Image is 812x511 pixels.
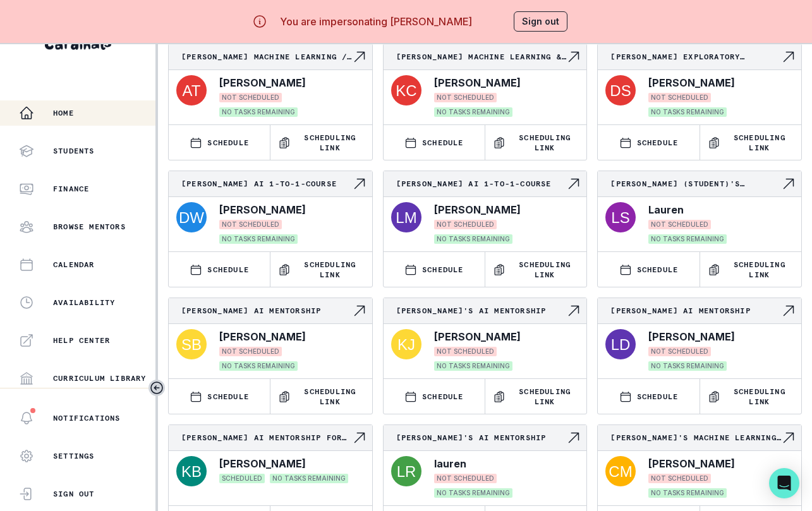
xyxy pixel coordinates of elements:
[434,234,512,244] span: NO TASKS REMAINING
[511,387,579,407] p: Scheduling Link
[396,179,567,189] p: [PERSON_NAME] AI 1-to-1-course
[384,252,485,287] button: SCHEDULE
[648,456,735,471] p: [PERSON_NAME]
[422,138,464,148] p: SCHEDULE
[637,265,679,275] p: SCHEDULE
[53,298,115,308] p: Availability
[781,430,796,445] svg: Navigate to engagement page
[384,171,587,246] a: [PERSON_NAME] AI 1-to-1-courseNavigate to engagement page[PERSON_NAME]NOT SCHEDULEDNO TASKS REMAI...
[514,11,567,32] button: Sign out
[181,179,352,189] p: [PERSON_NAME] AI 1-to-1-course
[485,252,586,287] button: Scheduling Link
[270,379,372,414] button: Scheduling Link
[396,433,567,443] p: [PERSON_NAME]'s AI Mentorship
[181,433,352,443] p: [PERSON_NAME] AI Mentorship for Film & TV Project
[352,430,367,445] svg: Navigate to engagement page
[384,379,485,414] button: SCHEDULE
[725,133,794,153] p: Scheduling Link
[169,252,270,287] button: SCHEDULE
[219,220,282,229] span: NOT SCHEDULED
[605,75,636,105] img: svg
[53,184,89,194] p: Finance
[219,361,298,371] span: NO TASKS REMAINING
[598,379,699,414] button: SCHEDULE
[511,260,579,280] p: Scheduling Link
[434,347,497,356] span: NOT SCHEDULED
[219,329,306,344] p: [PERSON_NAME]
[610,179,781,189] p: [PERSON_NAME] (student)'s Machine Learning / AI 1-to-1-course
[352,303,367,318] svg: Navigate to engagement page
[148,380,165,396] button: Toggle sidebar
[781,49,796,64] svg: Navigate to engagement page
[270,125,372,160] button: Scheduling Link
[53,335,110,346] p: Help Center
[648,347,711,356] span: NOT SCHEDULED
[769,468,799,498] div: Open Intercom Messenger
[566,176,581,191] svg: Navigate to engagement page
[53,260,95,270] p: Calendar
[53,489,95,499] p: Sign Out
[434,220,497,229] span: NOT SCHEDULED
[434,202,521,217] p: [PERSON_NAME]
[176,202,207,232] img: svg
[566,430,581,445] svg: Navigate to engagement page
[598,298,801,373] a: [PERSON_NAME] AI MentorshipNavigate to engagement page[PERSON_NAME]NOT SCHEDULEDNO TASKS REMAINING
[725,387,794,407] p: Scheduling Link
[53,451,95,461] p: Settings
[605,329,636,359] img: svg
[391,75,421,105] img: svg
[725,260,794,280] p: Scheduling Link
[781,176,796,191] svg: Navigate to engagement page
[605,202,636,232] img: svg
[566,49,581,64] svg: Navigate to engagement page
[511,133,579,153] p: Scheduling Link
[648,93,711,102] span: NOT SCHEDULED
[648,488,727,498] span: NO TASKS REMAINING
[648,474,711,483] span: NOT SCHEDULED
[396,52,567,62] p: [PERSON_NAME] Machine Learning & AI 1-to-1-course
[434,75,521,90] p: [PERSON_NAME]
[181,52,352,62] p: [PERSON_NAME] Machine Learning / AI 1-to-1-course
[396,306,567,316] p: [PERSON_NAME]'s AI Mentorship
[207,265,249,275] p: SCHEDULE
[598,125,699,160] button: SCHEDULE
[53,146,95,156] p: Students
[434,329,521,344] p: [PERSON_NAME]
[648,107,727,117] span: NO TASKS REMAINING
[434,361,512,371] span: NO TASKS REMAINING
[434,93,497,102] span: NOT SCHEDULED
[648,202,684,217] p: Lauren
[485,125,586,160] button: Scheduling Link
[384,44,587,119] a: [PERSON_NAME] Machine Learning & AI 1-to-1-courseNavigate to engagement page[PERSON_NAME]NOT SCHE...
[610,306,781,316] p: [PERSON_NAME] AI Mentorship
[434,107,512,117] span: NO TASKS REMAINING
[598,44,801,119] a: [PERSON_NAME] Exploratory Engineering Mentorship (In-Person)Navigate to engagement page[PERSON_NA...
[53,108,74,118] p: Home
[169,379,270,414] button: SCHEDULE
[280,14,472,29] p: You are impersonating [PERSON_NAME]
[296,260,364,280] p: Scheduling Link
[296,387,364,407] p: Scheduling Link
[637,138,679,148] p: SCHEDULE
[181,306,352,316] p: [PERSON_NAME] AI Mentorship
[219,107,298,117] span: NO TASKS REMAINING
[700,125,801,160] button: Scheduling Link
[648,361,727,371] span: NO TASKS REMAINING
[53,413,121,423] p: Notifications
[637,392,679,402] p: SCHEDULE
[296,133,364,153] p: Scheduling Link
[219,347,282,356] span: NOT SCHEDULED
[219,93,282,102] span: NOT SCHEDULED
[485,379,586,414] button: Scheduling Link
[566,303,581,318] svg: Navigate to engagement page
[700,252,801,287] button: Scheduling Link
[648,220,711,229] span: NOT SCHEDULED
[219,75,306,90] p: [PERSON_NAME]
[53,373,147,383] p: Curriculum Library
[391,329,421,359] img: svg
[598,252,699,287] button: SCHEDULE
[352,49,367,64] svg: Navigate to engagement page
[207,392,249,402] p: SCHEDULE
[169,125,270,160] button: SCHEDULE
[169,298,372,373] a: [PERSON_NAME] AI MentorshipNavigate to engagement page[PERSON_NAME]NOT SCHEDULEDNO TASKS REMAINING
